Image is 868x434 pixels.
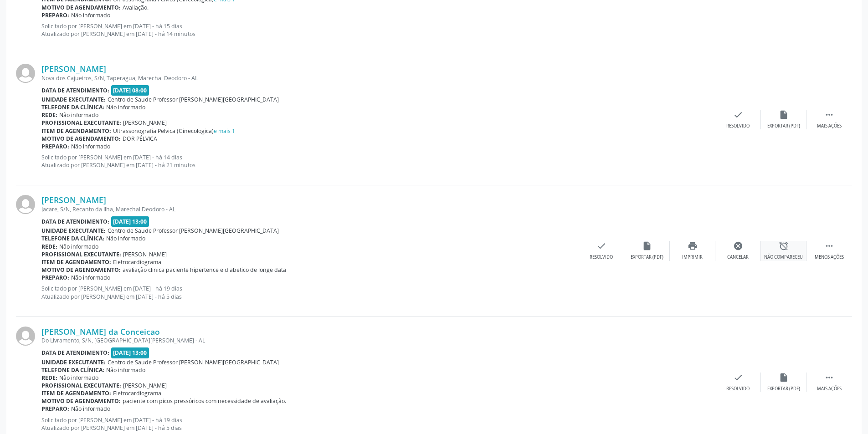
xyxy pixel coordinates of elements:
[41,349,109,357] b: Data de atendimento:
[817,386,842,392] div: Mais ações
[733,110,743,120] i: check
[123,119,167,127] span: [PERSON_NAME]
[41,389,111,397] b: Item de agendamento:
[41,227,106,235] b: Unidade executante:
[41,218,109,225] b: Data de atendimento:
[108,358,279,366] span: Centro de Saude Professor [PERSON_NAME][GEOGRAPHIC_DATA]
[41,111,57,119] b: Rede:
[41,11,69,19] b: Preparo:
[111,347,149,358] span: [DATE] 13:00
[815,254,844,260] div: Menos ações
[214,127,235,135] a: e mais 1
[113,389,161,397] span: Eletrocardiograma
[41,266,121,274] b: Motivo de agendamento:
[779,373,789,383] i: insert_drive_file
[41,416,715,432] p: Solicitado por [PERSON_NAME] em [DATE] - há 19 dias Atualizado por [PERSON_NAME] em [DATE] - há 5...
[596,241,606,251] i: check
[113,258,161,266] span: Eletrocardiograma
[108,96,279,103] span: Centro de Saude Professor [PERSON_NAME][GEOGRAPHIC_DATA]
[123,397,286,405] span: paciente com picos pressóricos com necessidade de avaliação.
[123,4,149,11] span: Avaliação.
[767,123,800,129] div: Exportar (PDF)
[113,127,235,135] span: Ultrassonografia Pelvica (Ginecologica)
[642,241,652,251] i: insert_drive_file
[41,87,109,94] b: Data de atendimento:
[16,195,35,214] img: img
[779,110,789,120] i: insert_drive_file
[726,123,750,129] div: Resolvido
[41,274,69,281] b: Preparo:
[764,254,803,260] div: Não compareceu
[41,74,715,82] div: Nova dos Cajueiros, S/N, Taperagua, Marechal Deodoro - AL
[41,358,106,366] b: Unidade executante:
[41,397,121,405] b: Motivo de agendamento:
[71,143,110,150] span: Não informado
[59,374,98,382] span: Não informado
[41,119,121,127] b: Profissional executante:
[41,337,715,344] div: Do Livramento, S/N, [GEOGRAPHIC_DATA][PERSON_NAME] - AL
[41,127,111,135] b: Item de agendamento:
[71,11,110,19] span: Não informado
[682,254,703,260] div: Imprimir
[41,250,121,258] b: Profissional executante:
[123,266,286,274] span: avaliação clinica paciente hipertence e diabetico de longe data
[733,241,743,251] i: cancel
[41,374,57,382] b: Rede:
[41,22,715,38] p: Solicitado por [PERSON_NAME] em [DATE] - há 15 dias Atualizado por [PERSON_NAME] em [DATE] - há 1...
[779,241,789,251] i: alarm_off
[41,327,160,337] a: [PERSON_NAME] da Conceicao
[59,243,98,250] span: Não informado
[16,64,35,83] img: img
[41,258,111,266] b: Item de agendamento:
[41,64,106,74] a: [PERSON_NAME]
[41,195,106,205] a: [PERSON_NAME]
[727,254,749,260] div: Cancelar
[590,254,613,260] div: Resolvido
[41,366,104,374] b: Telefone da clínica:
[41,135,121,143] b: Motivo de agendamento:
[111,216,149,227] span: [DATE] 13:00
[106,366,145,374] span: Não informado
[41,143,69,150] b: Preparo:
[16,327,35,346] img: img
[733,373,743,383] i: check
[41,382,121,389] b: Profissional executante:
[106,103,145,111] span: Não informado
[123,135,157,143] span: DOR PÉLVICA
[824,241,834,251] i: 
[41,103,104,111] b: Telefone da clínica:
[41,235,104,242] b: Telefone da clínica:
[41,205,579,213] div: Jacare, S/N, Recanto da Ilha, Marechal Deodoro - AL
[106,235,145,242] span: Não informado
[41,4,121,11] b: Motivo de agendamento:
[41,405,69,413] b: Preparo:
[71,274,110,281] span: Não informado
[59,111,98,119] span: Não informado
[824,110,834,120] i: 
[767,386,800,392] div: Exportar (PDF)
[108,227,279,235] span: Centro de Saude Professor [PERSON_NAME][GEOGRAPHIC_DATA]
[41,153,715,169] p: Solicitado por [PERSON_NAME] em [DATE] - há 14 dias Atualizado por [PERSON_NAME] em [DATE] - há 2...
[123,250,167,258] span: [PERSON_NAME]
[688,241,698,251] i: print
[726,386,750,392] div: Resolvido
[817,123,842,129] div: Mais ações
[71,405,110,413] span: Não informado
[41,285,579,300] p: Solicitado por [PERSON_NAME] em [DATE] - há 19 dias Atualizado por [PERSON_NAME] em [DATE] - há 5...
[111,85,149,96] span: [DATE] 08:00
[123,382,167,389] span: [PERSON_NAME]
[824,373,834,383] i: 
[41,243,57,250] b: Rede:
[41,96,106,103] b: Unidade executante:
[631,254,663,260] div: Exportar (PDF)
